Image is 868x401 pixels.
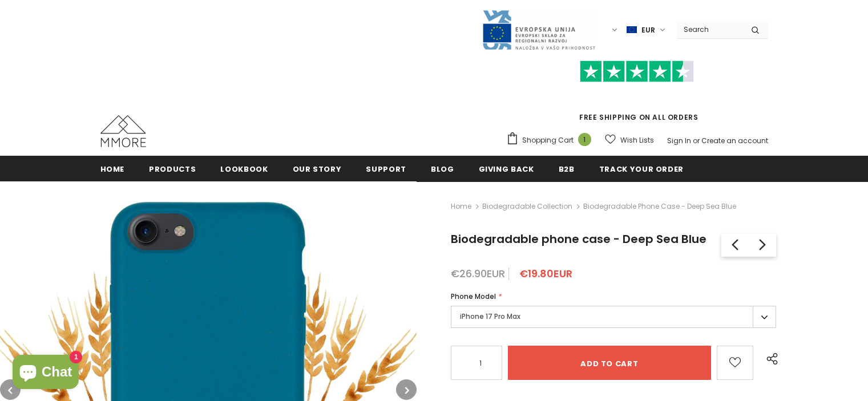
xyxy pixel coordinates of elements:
[508,346,711,380] input: Add to cart
[366,156,406,181] a: support
[366,164,406,175] span: support
[149,156,196,181] a: Products
[620,135,654,146] span: Wish Lists
[479,164,534,175] span: Giving back
[677,21,742,38] input: Search Site
[451,306,776,328] label: iPhone 17 Pro Max
[605,130,654,150] a: Wish Lists
[522,135,574,146] span: Shopping Cart
[451,200,471,213] a: Home
[578,133,591,146] span: 1
[293,156,342,181] a: Our Story
[599,164,684,175] span: Track your order
[431,164,454,175] span: Blog
[641,25,655,36] span: EUR
[451,291,496,301] span: Phone Model
[559,156,575,181] a: B2B
[559,164,575,175] span: B2B
[583,200,736,213] span: Biodegradable phone case - Deep Sea Blue
[100,156,125,181] a: Home
[701,136,768,145] a: Create an account
[506,132,597,149] a: Shopping Cart 1
[519,266,572,281] span: €19.80EUR
[431,156,454,181] a: Blog
[220,164,268,175] span: Lookbook
[9,355,82,392] inbox-online-store-chat: Shopify online store chat
[482,201,572,211] a: Biodegradable Collection
[293,164,342,175] span: Our Story
[220,156,268,181] a: Lookbook
[667,136,691,145] a: Sign In
[506,82,768,112] iframe: Customer reviews powered by Trustpilot
[693,136,700,145] span: or
[580,60,694,83] img: Trust Pilot Stars
[149,164,196,175] span: Products
[100,164,125,175] span: Home
[482,9,596,51] img: Javni Razpis
[599,156,684,181] a: Track your order
[506,66,768,122] span: FREE SHIPPING ON ALL ORDERS
[479,156,534,181] a: Giving back
[451,231,706,247] span: Biodegradable phone case - Deep Sea Blue
[100,115,146,147] img: MMORE Cases
[482,25,596,34] a: Javni Razpis
[451,266,505,281] span: €26.90EUR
